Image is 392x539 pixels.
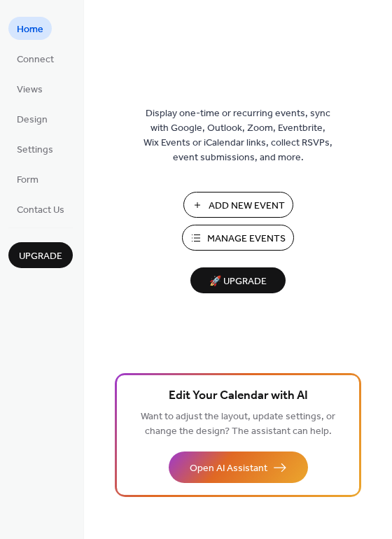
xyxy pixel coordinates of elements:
[8,167,47,190] a: Form
[17,22,43,37] span: Home
[17,52,54,67] span: Connect
[8,242,73,268] button: Upgrade
[17,173,38,188] span: Form
[207,232,286,246] span: Manage Events
[8,107,56,130] a: Design
[8,77,51,100] a: Views
[8,17,52,40] a: Home
[17,203,64,218] span: Contact Us
[190,461,267,476] span: Open AI Assistant
[8,47,62,70] a: Connect
[209,199,285,213] span: Add New Event
[199,272,277,291] span: 🚀 Upgrade
[17,113,48,127] span: Design
[182,225,294,251] button: Manage Events
[169,386,308,406] span: Edit Your Calendar with AI
[8,197,73,220] a: Contact Us
[190,267,286,293] button: 🚀 Upgrade
[19,249,62,264] span: Upgrade
[183,192,293,218] button: Add New Event
[141,407,335,441] span: Want to adjust the layout, update settings, or change the design? The assistant can help.
[169,451,308,483] button: Open AI Assistant
[17,143,53,157] span: Settings
[143,106,332,165] span: Display one-time or recurring events, sync with Google, Outlook, Zoom, Eventbrite, Wix Events or ...
[8,137,62,160] a: Settings
[17,83,43,97] span: Views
